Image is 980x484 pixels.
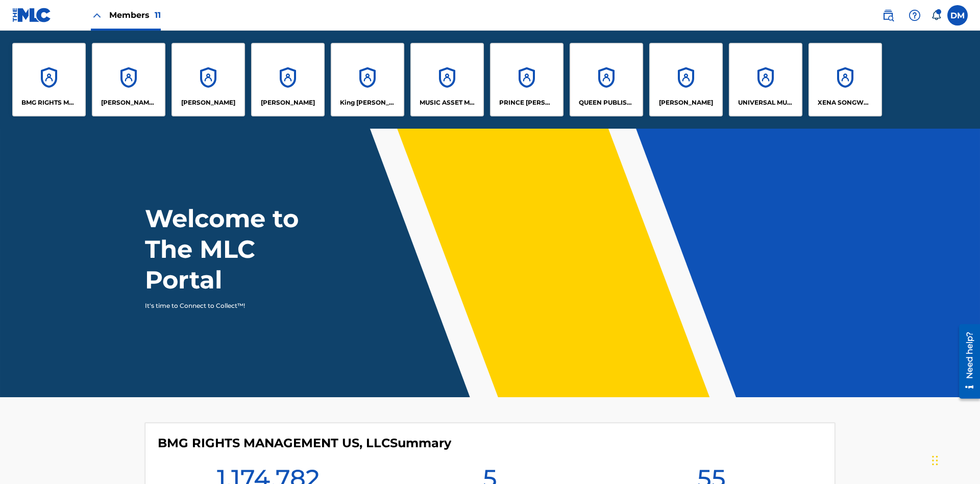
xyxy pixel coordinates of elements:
a: AccountsUNIVERSAL MUSIC PUB GROUP [729,43,802,116]
iframe: Chat Widget [929,435,980,484]
span: Members [109,9,161,21]
p: EYAMA MCSINGER [261,98,315,107]
p: It's time to Connect to Collect™! [145,301,322,310]
div: User Menu [947,5,968,26]
img: search [882,9,894,21]
a: AccountsQUEEN PUBLISHA [570,43,643,116]
span: 11 [155,10,161,20]
img: Close [91,9,103,21]
div: Help [904,5,925,26]
p: PRINCE MCTESTERSON [499,98,555,107]
p: UNIVERSAL MUSIC PUB GROUP [738,98,794,107]
h1: Welcome to The MLC Portal [145,203,336,295]
a: AccountsMUSIC ASSET MANAGEMENT (MAM) [410,43,484,116]
a: Accounts[PERSON_NAME] [649,43,723,116]
p: BMG RIGHTS MANAGEMENT US, LLC [21,98,77,107]
div: Notifications [931,10,941,20]
a: AccountsPRINCE [PERSON_NAME] [490,43,563,116]
p: King McTesterson [340,98,396,107]
img: help [909,9,921,21]
a: AccountsXENA SONGWRITER [808,43,882,116]
a: AccountsBMG RIGHTS MANAGEMENT US, LLC [12,43,86,116]
p: ELVIS COSTELLO [181,98,235,107]
a: AccountsKing [PERSON_NAME] [331,43,404,116]
p: RONALD MCTESTERSON [659,98,713,107]
h4: BMG RIGHTS MANAGEMENT US, LLC [158,435,451,451]
iframe: Resource Center [951,320,980,404]
img: MLC Logo [12,8,52,22]
a: Accounts[PERSON_NAME] SONGWRITER [92,43,165,116]
a: Accounts[PERSON_NAME] [171,43,245,116]
a: Public Search [878,5,898,26]
a: Accounts[PERSON_NAME] [251,43,325,116]
p: MUSIC ASSET MANAGEMENT (MAM) [420,98,475,107]
p: QUEEN PUBLISHA [579,98,634,107]
div: Drag [932,445,938,476]
p: CLEO SONGWRITER [101,98,157,107]
p: XENA SONGWRITER [818,98,873,107]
